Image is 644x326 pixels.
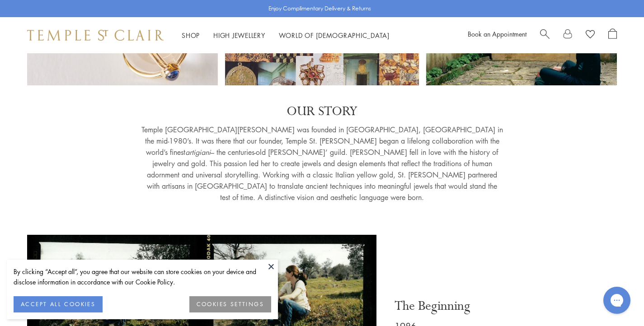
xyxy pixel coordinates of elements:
em: artigiani [185,147,211,157]
div: By clicking “Accept all”, you agree that our website can store cookies on your device and disclos... [14,266,271,287]
a: Book an Appointment [468,29,526,38]
a: High JewelleryHigh Jewellery [213,31,265,40]
p: Temple [GEOGRAPHIC_DATA][PERSON_NAME] was founded in [GEOGRAPHIC_DATA], [GEOGRAPHIC_DATA] in the ... [141,124,503,203]
a: World of [DEMOGRAPHIC_DATA]World of [DEMOGRAPHIC_DATA] [279,31,390,40]
button: ACCEPT ALL COOKIES [14,296,103,312]
a: ShopShop [182,31,200,40]
img: Temple St. Clair [27,30,164,41]
a: View Wishlist [586,28,595,42]
p: OUR STORY [141,103,503,120]
p: The Beginning [395,298,598,314]
a: Search [540,28,550,42]
a: Open Shopping Bag [608,28,617,42]
p: Enjoy Complimentary Delivery & Returns [268,4,371,13]
nav: Main navigation [182,30,390,41]
button: COOKIES SETTINGS [189,296,271,312]
iframe: Gorgias live chat messenger [599,284,635,317]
